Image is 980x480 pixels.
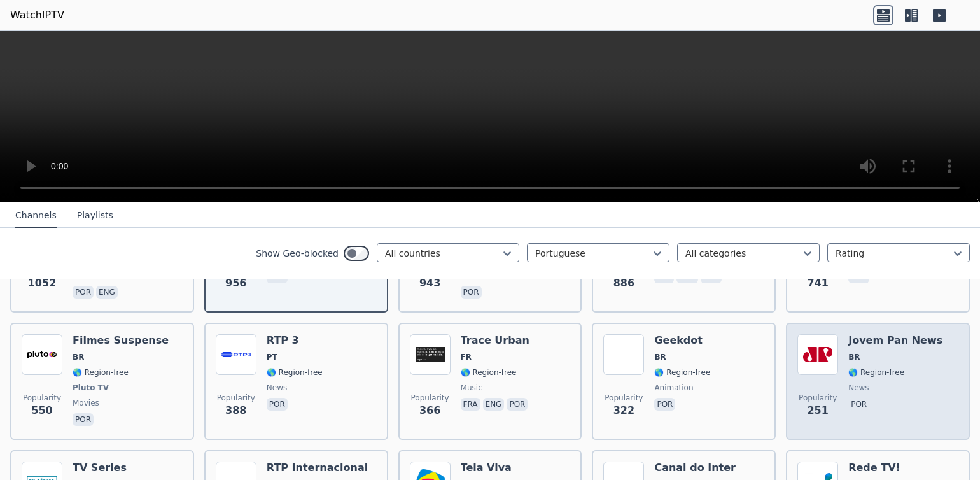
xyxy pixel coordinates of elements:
h6: TV Series [73,462,129,474]
span: 🌎 Region-free [73,367,129,378]
span: news [267,383,287,393]
h6: RTP 3 [267,334,323,347]
span: 388 [225,403,246,418]
label: Show Geo-blocked [256,247,339,260]
p: por [507,398,528,411]
span: 956 [225,276,246,291]
h6: Canal do Inter [654,462,736,474]
span: BR [73,352,84,362]
h6: RTP Internacional [267,462,368,474]
span: movies [73,398,99,408]
h6: Filmes Suspense [73,334,169,347]
a: WatchIPTV [10,8,64,23]
span: 🌎 Region-free [848,367,904,378]
span: 943 [419,276,440,291]
span: Popularity [605,393,643,403]
p: por [267,398,288,411]
p: por [73,413,94,426]
span: BR [654,352,666,362]
h6: Tela Viva [461,462,547,474]
img: Filmes Suspense [22,334,62,375]
span: music [461,383,482,393]
span: BR [848,352,860,362]
p: por [848,398,869,411]
h6: Geekdot [654,334,710,347]
img: RTP 3 [216,334,256,375]
span: Popularity [799,393,837,403]
img: Trace Urban [410,334,451,375]
h6: Jovem Pan News [848,334,942,347]
span: animation [654,383,693,393]
span: Popularity [217,393,255,403]
span: Popularity [411,393,449,403]
p: por [654,398,675,411]
span: news [848,383,869,393]
img: Geekdot [603,334,644,375]
span: 741 [807,276,828,291]
span: PT [267,352,277,362]
span: 🌎 Region-free [267,367,323,378]
p: eng [483,398,505,411]
span: Pluto TV [73,383,109,393]
span: FR [461,352,472,362]
h6: Trace Urban [461,334,531,347]
span: 366 [419,403,440,418]
span: 🌎 Region-free [654,367,710,378]
span: 322 [613,403,634,418]
button: Playlists [77,204,113,228]
p: eng [96,286,118,299]
button: Channels [15,204,57,228]
img: Jovem Pan News [797,334,838,375]
span: Popularity [23,393,61,403]
span: 1052 [28,276,57,291]
span: 550 [31,403,52,418]
span: 🌎 Region-free [461,367,517,378]
p: por [73,286,94,299]
span: 886 [613,276,634,291]
span: 251 [807,403,828,418]
p: por [461,286,482,299]
p: fra [461,398,480,411]
h6: Rede TV! [848,462,904,474]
